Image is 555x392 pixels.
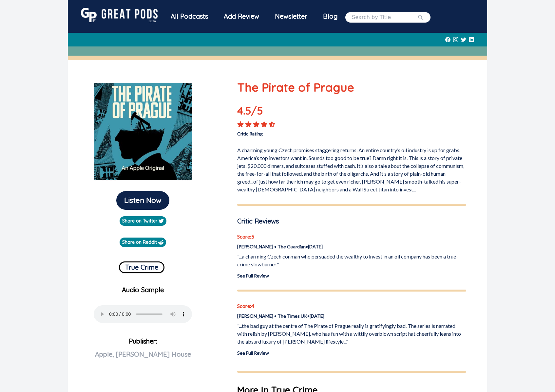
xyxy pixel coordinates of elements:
button: True Crime [119,261,164,273]
p: A charming young Czech promises staggering returns. An entire country’s oil industry is up for gr... [237,144,466,193]
p: "...a charming Czech conman who persuaded the wealthy to invest in an oil company has been a true... [237,253,466,268]
a: Newsletter [267,8,315,27]
p: Critic Rating [237,128,352,137]
a: All Podcasts [163,8,216,27]
img: GreatPods [81,8,158,22]
img: The Pirate of Prague [94,82,192,181]
div: Newsletter [267,8,315,25]
p: Score: 4 [237,302,466,310]
p: Score: 5 [237,233,466,241]
a: Blog [315,8,345,25]
input: Search by Title [352,13,417,21]
button: Listen Now [116,191,169,210]
p: Critic Reviews [237,216,466,226]
p: [PERSON_NAME] • The Times UK • [DATE] [237,312,466,319]
p: Publisher: [73,335,213,382]
a: See Full Review [237,350,269,356]
a: Share on Twitter [120,216,166,226]
a: True Crime [119,259,164,273]
p: Audio Sample [73,285,213,295]
a: Add Review [216,8,267,25]
a: Share on Reddit [120,238,166,247]
p: 4.5 /5 [237,103,283,121]
div: All Podcasts [163,8,216,25]
p: "...the bad guy at the centre of The Pirate of Prague really is gratifyingly bad. The series is n... [237,322,466,346]
p: [PERSON_NAME] • The Guardian • [DATE] [237,243,466,250]
p: The Pirate of Prague [237,79,466,96]
a: See Full Review [237,273,269,278]
span: Apple, [PERSON_NAME] House [95,350,191,358]
audio: Your browser does not support the audio element [94,305,192,323]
